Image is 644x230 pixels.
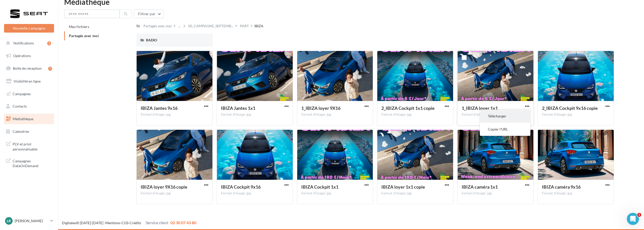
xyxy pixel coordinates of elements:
[13,129,30,134] span: Calendrier
[3,156,55,170] a: Campagnes DataOnDemand
[627,213,639,225] iframe: Intercom live chat
[7,218,11,223] span: LR
[69,34,99,38] span: Partagés avec moi
[480,110,530,123] button: Télécharger
[240,23,249,29] div: PART
[141,191,208,196] div: Format d'image: jpg
[637,213,641,217] span: 1
[13,91,31,96] span: Campagnes
[105,221,120,225] a: Mentions
[15,218,48,223] p: [PERSON_NAME]
[13,117,33,121] span: Médiathèque
[48,67,52,71] div: 7
[542,105,598,111] span: 2_IBIZA Cockpit 9x16 copie
[177,22,182,30] div: ...
[170,220,196,225] span: 02 30 07 43 80
[301,112,369,117] div: Format d'image: jpg
[221,105,255,111] span: IBIZA Jantes 1x1
[3,101,55,112] a: Contacts
[542,184,581,190] span: IBIZA caméra 9x16
[221,184,261,190] span: IBIZA Cockpit 9x16
[13,141,52,151] span: PLV et print personnalisable
[301,191,369,196] div: Format d'image: jpg
[146,38,157,42] span: RADIO
[301,105,340,111] span: 1_IBIZA loyer 9X16
[542,191,610,196] div: Format d'image: jpg
[3,126,55,137] a: Calendrier
[13,41,34,45] span: Notifications
[146,220,168,225] span: Service client
[47,41,51,45] div: 3
[462,112,529,117] div: Format d'image: jpg
[3,50,55,61] a: Opérations
[13,66,42,70] span: Boîte de réception
[301,184,338,190] span: IBIZA Cockpit 1x1
[121,221,128,225] a: CGS
[134,10,164,18] button: Filtrer par
[62,221,76,225] a: Digitaleo
[4,24,54,33] button: Nouvelle campagne
[3,76,55,87] a: Visibilité en ligne
[69,24,89,29] span: Mes fichiers
[13,54,31,58] span: Opérations
[480,123,530,136] button: Copier l'URL
[4,216,54,226] a: LR [PERSON_NAME]
[462,105,498,111] span: 1_IBIZA loyer 1x1
[381,112,449,117] div: Format d'image: jpg
[381,191,449,196] div: Format d'image: jpg
[381,184,425,190] span: IBIZA loyer 1x1 copie
[141,112,208,117] div: Format d'image: jpg
[542,112,610,117] div: Format d'image: jpg
[141,184,187,190] span: IBIZA loyer 9X16 copie
[221,112,289,117] div: Format d'image: jpg
[13,158,52,168] span: Campagnes DataOnDemand
[3,139,55,154] a: PLV et print personnalisable
[3,114,55,124] a: Médiathèque
[221,191,289,196] div: Format d'image: jpg
[3,63,55,74] a: Boîte de réception7
[130,221,141,225] a: Crédits
[143,23,172,29] div: Partagés avec moi
[188,23,233,29] span: 00_CAMPAGNE_SEPTEMB...
[381,105,435,111] span: 2_IBIZA Cockpit 1x1 copie
[254,23,263,29] div: IBIZA
[3,89,55,99] a: Campagnes
[3,38,53,48] button: Notifications 3
[141,105,178,111] span: IBIZA Jantes 9x16
[462,184,498,190] span: IBIZA caméra 1x1
[462,191,529,196] div: Format d'image: jpg
[13,104,27,108] span: Contacts
[62,221,196,225] span: © [DATE]-[DATE] - - -
[14,79,41,83] span: Visibilité en ligne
